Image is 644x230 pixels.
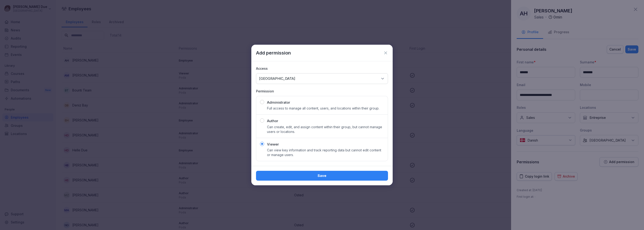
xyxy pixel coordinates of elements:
div: Save [260,173,384,178]
p: Can view key information and track reporting data but cannot edit content or manage users. [267,148,384,157]
p: Access [256,66,388,71]
p: Can create, edit, and assign content within their group, but cannot manage users or locations. [267,125,384,134]
p: Permission [256,89,388,94]
p: Add permission [256,49,291,56]
p: Author [267,118,278,124]
p: Viewer [267,142,279,147]
p: Full access to manage all content, users, and locations within their group. [267,106,379,111]
p: Administrator [267,100,290,105]
button: Save [256,171,388,181]
p: [GEOGRAPHIC_DATA] [259,76,295,81]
